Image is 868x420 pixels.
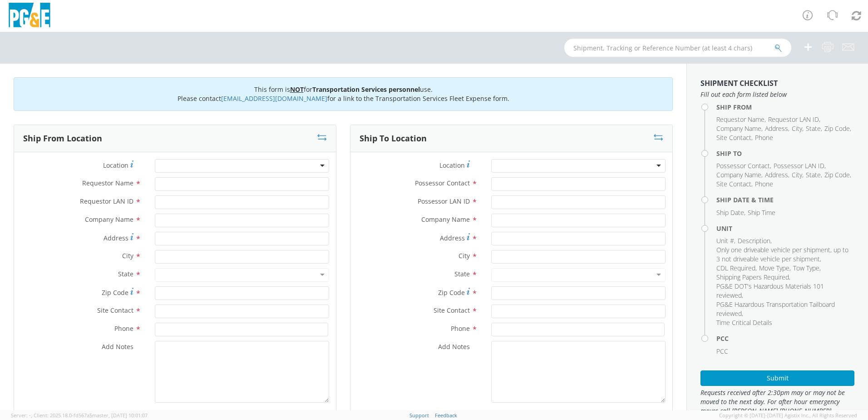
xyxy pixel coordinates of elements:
div: This form is for use. Please contact for a link to the Transportation Services Fleet Expense form. [14,77,673,111]
span: Company Name [421,215,470,224]
span: Location [439,161,465,170]
span: PG&E Hazardous Transportation Tailboard reviewed [716,300,835,318]
span: Ship Date [716,208,744,217]
li: , [716,208,745,217]
h4: Ship Date & Time [716,196,854,203]
span: Ship Time [748,208,775,217]
li: , [716,133,753,142]
span: Requestor LAN ID [768,115,819,124]
span: Location [103,161,128,170]
li: , [793,264,821,273]
li: , [716,170,763,180]
span: Only one driveable vehicle per shipment, up to 3 not driveable vehicle per shipment [716,245,848,263]
b: Transportation Services personnel [312,85,420,94]
a: Feedback [435,412,457,419]
h4: Ship From [716,104,854,110]
span: State [454,270,470,278]
li: , [806,124,822,133]
li: , [716,236,735,245]
li: , [774,161,826,170]
span: , [31,412,32,419]
li: , [716,124,763,133]
span: Address [104,234,128,242]
li: , [792,124,804,133]
span: Possessor Contact [415,179,470,187]
li: , [738,236,772,245]
span: City [792,170,802,179]
li: , [824,170,851,180]
span: Address [765,124,788,133]
h3: Ship From Location [23,134,102,143]
span: Possessor LAN ID [418,197,470,205]
h4: Ship To [716,150,854,157]
span: Site Contact [716,180,751,188]
li: , [824,124,851,133]
span: PCC [716,347,728,355]
li: , [759,264,791,273]
a: Support [409,412,429,419]
li: , [716,282,852,300]
li: , [765,124,789,133]
span: Client: 2025.18.0-fd567a5 [34,412,148,419]
span: City [122,251,133,260]
u: NOT [290,85,304,94]
a: [EMAIL_ADDRESS][DOMAIN_NAME] [221,94,327,103]
button: Submit [700,370,854,386]
span: master, [DATE] 10:01:07 [92,412,148,419]
span: Company Name [716,124,761,133]
span: Unit # [716,236,734,245]
span: Possessor Contact [716,161,770,170]
span: City [792,124,802,133]
span: Requestor Name [82,179,133,187]
span: Company Name [85,215,133,224]
span: Move Type [759,264,789,272]
span: Possessor LAN ID [774,161,824,170]
span: Add Notes [438,342,470,351]
input: Shipment, Tracking or Reference Number (at least 4 chars) [564,39,791,57]
li: , [716,115,766,124]
span: Company Name [716,170,761,179]
span: Zip Code [824,124,850,133]
span: Address [440,234,465,242]
span: Zip Code [824,170,850,179]
span: Site Contact [97,306,133,315]
span: Address [765,170,788,179]
h3: Ship To Location [360,134,427,143]
span: Phone [114,324,133,333]
span: City [459,251,470,260]
li: , [765,170,789,180]
span: CDL Required [716,264,755,272]
span: Tow Type [793,264,819,272]
h4: Unit [716,225,854,232]
span: Fill out each form listed below [700,90,854,99]
span: Server: - [11,412,32,419]
span: Phone [755,133,773,142]
li: , [716,300,852,318]
span: Time Critical Details [716,318,772,327]
span: Requestor Name [716,115,764,124]
span: State [806,170,821,179]
span: Add Notes [102,342,133,351]
li: , [792,170,804,180]
span: Copyright © [DATE]-[DATE] Agistix Inc., All Rights Reserved [719,412,857,419]
span: Phone [755,180,773,188]
strong: Shipment Checklist [700,78,778,88]
span: Zip Code [438,288,465,297]
span: Site Contact [434,306,470,315]
h4: PCC [716,335,854,342]
span: Requests received after 2:30pm may or may not be moved to the next day. For after hour emergency ... [700,388,854,415]
li: , [716,273,790,282]
span: Requestor LAN ID [80,197,133,205]
li: , [716,245,852,264]
li: , [716,161,771,170]
span: Site Contact [716,133,751,142]
span: PG&E DOT's Hazardous Materials 101 reviewed [716,282,824,300]
span: State [806,124,821,133]
img: pge-logo-06675f144f4cfa6a6814.png [7,3,52,30]
span: Phone [451,324,470,333]
span: Zip Code [102,288,128,297]
li: , [716,180,753,189]
span: Shipping Papers Required [716,273,789,281]
li: , [768,115,820,124]
li: , [716,264,757,273]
